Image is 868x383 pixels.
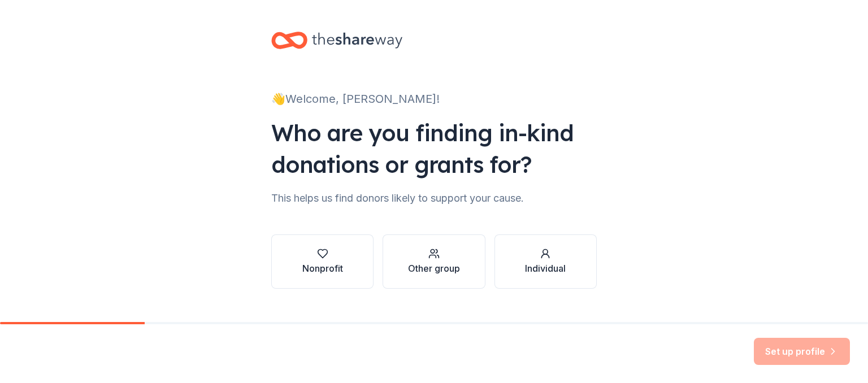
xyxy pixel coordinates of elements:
[271,90,597,108] div: 👋 Welcome, [PERSON_NAME]!
[494,234,597,289] button: Individual
[525,262,566,275] div: Individual
[408,262,460,275] div: Other group
[383,234,485,289] button: Other group
[271,189,597,207] div: This helps us find donors likely to support your cause.
[271,234,374,289] button: Nonprofit
[271,117,597,180] div: Who are you finding in-kind donations or grants for?
[302,262,343,275] div: Nonprofit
